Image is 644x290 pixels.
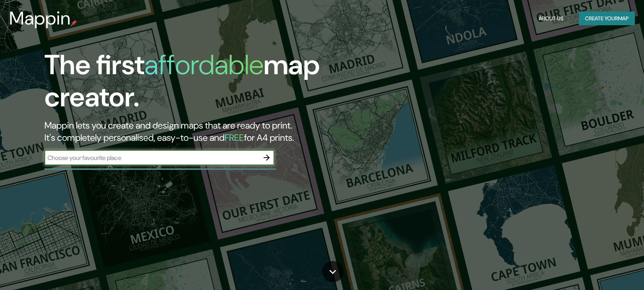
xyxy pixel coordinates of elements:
h1: The first map creator. [44,49,367,119]
img: mappin-pin [71,20,77,26]
button: About Us [536,11,567,26]
h1: affordable [144,47,264,83]
input: Choose your favourite place [44,153,259,162]
h2: Mappin lets you create and design maps that are ready to print. It's completely personalised, eas... [44,119,367,144]
h3: Mappin [9,8,71,29]
button: Create yourmap [579,11,635,26]
h5: FREE [224,132,244,143]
